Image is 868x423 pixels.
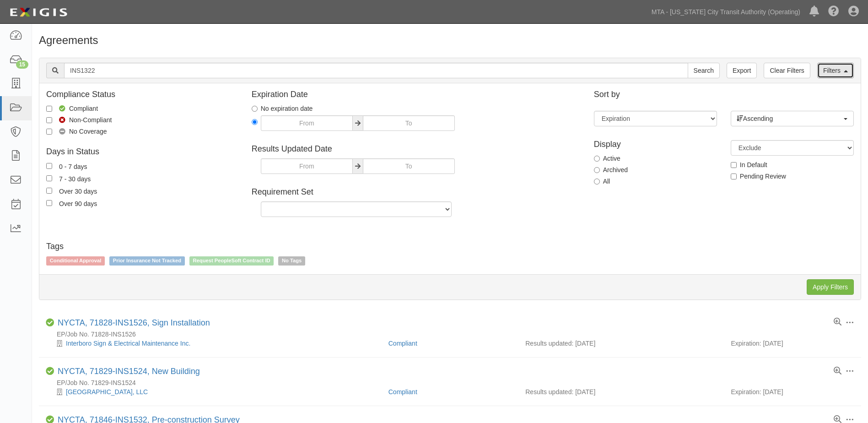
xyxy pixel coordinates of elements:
[731,111,854,126] button: Ascending
[647,3,805,21] a: MTA - [US_STATE] City Transit Authority (Operating)
[834,318,841,326] a: View results summary
[59,161,87,171] div: 0 - 7 days
[727,63,757,78] a: Export
[46,106,52,112] input: Compliant
[363,115,455,131] input: To
[594,90,854,99] h4: Sort by
[46,147,238,157] h4: Days in Status
[252,106,258,112] input: No expiration date
[66,388,148,396] a: [GEOGRAPHIC_DATA], LLC
[46,127,107,136] label: No Coverage
[46,242,854,251] h4: Tags
[731,162,737,168] input: In Default
[109,256,185,266] span: Prior Insurance Not Tracked
[59,186,97,196] div: Over 30 days
[828,6,839,17] i: Help Center - Complianz
[46,104,98,113] label: Compliant
[58,318,210,327] a: NYCTA, 71828-INS1526, Sign Installation
[363,158,455,174] input: To
[46,129,52,135] input: No Coverage
[46,188,52,194] input: Over 30 days
[594,165,628,174] label: Archived
[59,198,97,208] div: Over 90 days
[525,387,717,396] div: Results updated: [DATE]
[834,367,841,375] a: View results summary
[66,340,190,347] a: Interboro Sign & Electrical Maintenance Inc.
[189,256,274,266] span: Request PeopleSoft Contract ID
[46,339,382,348] div: Interboro Sign & Electrical Maintenance Inc.
[737,114,842,123] span: Ascending
[46,378,861,387] div: EP/Job No. 71829-INS1524
[278,256,305,266] span: No Tags
[261,158,353,174] input: From
[59,174,91,184] div: 7 - 30 days
[64,63,688,78] input: Search
[46,367,54,375] i: Compliant
[594,154,620,163] label: Active
[7,4,70,21] img: Logo
[252,104,313,113] label: No expiration date
[46,200,52,206] input: Over 90 days
[764,63,810,78] a: Clear Filters
[731,339,854,348] div: Expiration: [DATE]
[252,145,580,154] h4: Results Updated Date
[731,172,786,181] label: Pending Review
[688,63,720,78] input: Search
[46,330,861,339] div: EP/Job No. 71828-INS1526
[16,60,28,69] div: 15
[594,140,717,149] h4: Display
[261,115,353,131] input: From
[388,388,417,396] a: Compliant
[731,174,737,179] input: Pending Review
[731,160,767,169] label: In Default
[46,319,54,327] i: Compliant
[525,339,717,348] div: Results updated: [DATE]
[817,63,854,78] a: Filters
[594,177,610,186] label: All
[731,387,854,396] div: Expiration: [DATE]
[46,163,52,169] input: 0 - 7 days
[46,90,238,99] h4: Compliance Status
[594,156,600,162] input: Active
[58,367,200,376] a: NYCTA, 71829-INS1524, New Building
[594,167,600,173] input: Archived
[252,188,580,197] h4: Requirement Set
[39,34,861,46] h1: Agreements
[58,318,210,328] div: NYCTA, 71828-INS1526, Sign Installation
[58,367,200,377] div: NYCTA, 71829-INS1524, New Building
[594,179,600,184] input: All
[388,340,417,347] a: Compliant
[807,279,854,295] input: Apply Filters
[46,387,382,396] div: Court Square 45th Ave, LLC
[46,175,52,181] input: 7 - 30 days
[252,90,580,99] h4: Expiration Date
[46,256,105,266] span: Conditional Approval
[46,115,112,125] label: Non-Compliant
[46,117,52,123] input: Non-Compliant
